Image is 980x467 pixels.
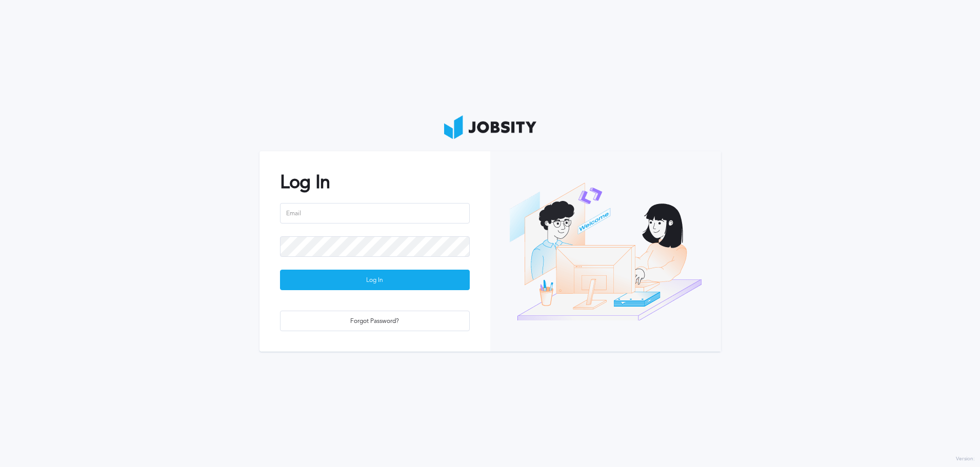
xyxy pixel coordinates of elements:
label: Version: [956,456,975,462]
div: Log In [281,270,469,291]
button: Forgot Password? [280,311,470,331]
input: Email [280,203,470,224]
div: Forgot Password? [281,311,469,332]
button: Log In [280,270,470,290]
h2: Log In [280,172,470,193]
